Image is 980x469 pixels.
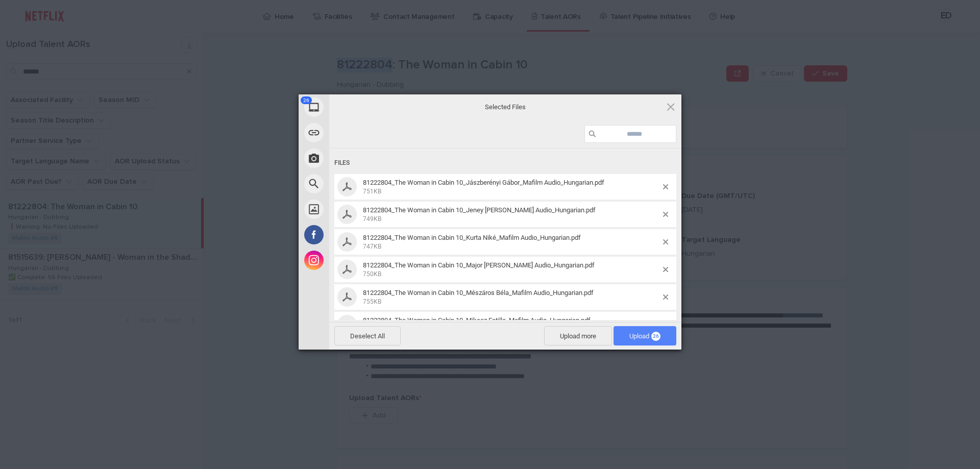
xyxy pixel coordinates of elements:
span: 750KB [363,270,381,278]
span: Upload [629,332,660,340]
div: Instagram [299,248,421,273]
span: 81222804_The Woman in Cabin 10_Jeney Luca Viktória_Mafilm Audio_Hungarian.pdf [360,206,663,223]
span: 81222804_The Woman in Cabin 10_Mészáros Béla_Mafilm Audio_Hungarian.pdf [363,289,594,297]
span: 26 [651,332,660,341]
span: 81222804_The Woman in Cabin 10_Major Irma_Mafilm Audio_Hungarian.pdf [360,261,663,278]
span: 81222804_The Woman in Cabin 10_Jeney [PERSON_NAME] Audio_Hungarian.pdf [363,206,596,214]
span: Deselect All [334,326,401,345]
span: Upload [614,326,676,345]
span: 81222804_The Woman in Cabin 10_Major [PERSON_NAME] Audio_Hungarian.pdf [363,261,595,269]
span: Click here or hit ESC to close picker [665,101,676,112]
span: 81222804_The Woman in Cabin 10_Jászberényi Gábor_Mafilm Audio_Hungarian.pdf [360,179,663,195]
span: 26 [301,96,312,104]
span: 747KB [363,243,381,250]
span: 81222804_The Woman in Cabin 10_Jászberényi Gábor_Mafilm Audio_Hungarian.pdf [363,179,604,186]
div: Facebook [299,222,421,248]
span: 749KB [363,215,381,223]
span: 81222804_The Woman in Cabin 10_Mészáros Béla_Mafilm Audio_Hungarian.pdf [360,289,663,306]
div: Web Search [299,171,421,196]
span: 81222804_The Woman in Cabin 10_Kurta Niké_Mafilm Audio_Hungarian.pdf [363,234,581,241]
div: Link (URL) [299,120,421,145]
div: Take Photo [299,145,421,171]
span: 751KB [363,188,381,195]
span: 81222804_The Woman in Cabin 10_Mikecz Estilla_Mafilm Audio_Hungarian.pdf [360,316,663,333]
span: Upload more [544,326,612,345]
span: 81222804_The Woman in Cabin 10_Kurta Niké_Mafilm Audio_Hungarian.pdf [360,234,663,251]
span: 755KB [363,298,381,305]
div: Unsplash [299,196,421,222]
span: Selected Files [403,102,607,111]
div: My Device [299,94,421,120]
span: 81222804_The Woman in Cabin 10_Mikecz Estilla_Mafilm Audio_Hungarian.pdf [363,316,591,324]
div: Files [334,154,676,172]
